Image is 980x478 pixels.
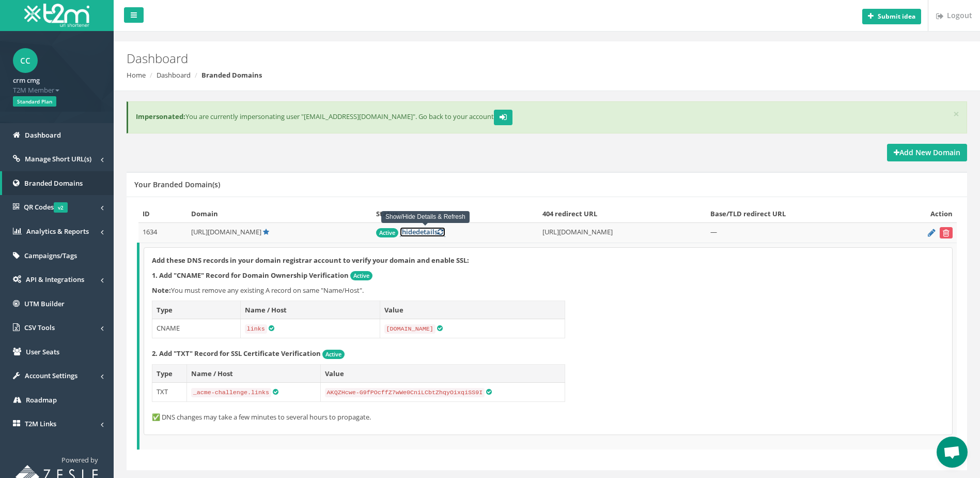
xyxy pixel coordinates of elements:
[325,388,485,397] code: AKQZHcwe-G9fPOcffZ7wWe0CniLCbtZhqyOixqiSS9I
[26,395,57,405] span: Roadmap
[384,324,435,334] code: [DOMAIN_NAME]
[862,9,921,24] button: Submit idea
[538,223,707,243] td: [URL][DOMAIN_NAME]
[13,48,38,73] span: cc
[157,70,191,80] a: Dashboard
[127,101,967,133] div: You are currently impersonating user "[EMAIL_ADDRESS][DOMAIN_NAME]". Go back to your account
[134,181,220,188] h5: Your Branded Domain(s)
[402,227,416,236] span: hide
[152,349,321,358] strong: 2. Add "TXT" Record for SSL Certificate Verification
[26,275,84,284] span: API & Integrations
[26,227,89,236] span: Analytics & Reports
[350,271,372,280] span: Active
[320,364,565,383] th: Value
[937,437,968,468] div: Open chat
[187,205,372,223] th: Domain
[322,350,345,359] span: Active
[245,324,267,334] code: links
[380,301,565,319] th: Value
[201,70,262,80] strong: Branded Domains
[152,412,944,422] p: ✅ DNS changes may take a few minutes to several hours to propagate.
[894,147,960,157] strong: Add New Domain
[886,205,957,223] th: Action
[381,211,470,223] div: Show/Hide Details & Refresh
[54,202,68,213] span: v2
[191,227,261,236] span: [URL][DOMAIN_NAME]
[887,144,967,161] a: Add New Domain
[191,388,271,397] code: _acme-challenge.links
[24,251,77,260] span: Campaigns/Tags
[26,347,59,356] span: User Seats
[13,76,40,85] strong: crm cmg
[61,455,98,465] span: Powered by
[25,419,56,428] span: T2M Links
[706,223,885,243] td: —
[127,70,146,80] a: Home
[24,323,55,332] span: CSV Tools
[152,319,241,338] td: CNAME
[372,205,538,223] th: Status
[138,205,187,223] th: ID
[152,301,241,319] th: Type
[127,52,825,65] h2: Dashboard
[13,73,101,95] a: crm cmg T2M Member
[152,364,187,383] th: Type
[400,227,445,237] a: [hidedetails]
[25,371,77,380] span: Account Settings
[953,109,959,119] button: ×
[24,299,65,308] span: UTM Builder
[13,96,56,107] span: Standard Plan
[24,4,89,27] img: T2M
[376,228,398,237] span: Active
[152,383,187,402] td: TXT
[152,286,944,295] p: You must remove any existing A record on same "Name/Host".
[25,130,61,140] span: Dashboard
[706,205,885,223] th: Base/TLD redirect URL
[263,227,269,236] a: Default
[538,205,707,223] th: 404 redirect URL
[136,112,185,121] b: Impersonated:
[186,364,320,383] th: Name / Host
[24,202,68,212] span: QR Codes
[25,154,91,163] span: Manage Short URL(s)
[878,12,915,21] b: Submit idea
[152,286,171,295] b: Note:
[152,256,469,265] strong: Add these DNS records in your domain registrar account to verify your domain and enable SSL:
[24,178,83,188] span: Branded Domains
[152,271,349,280] strong: 1. Add "CNAME" Record for Domain Ownership Verification
[240,301,380,319] th: Name / Host
[138,223,187,243] td: 1634
[13,85,101,95] span: T2M Member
